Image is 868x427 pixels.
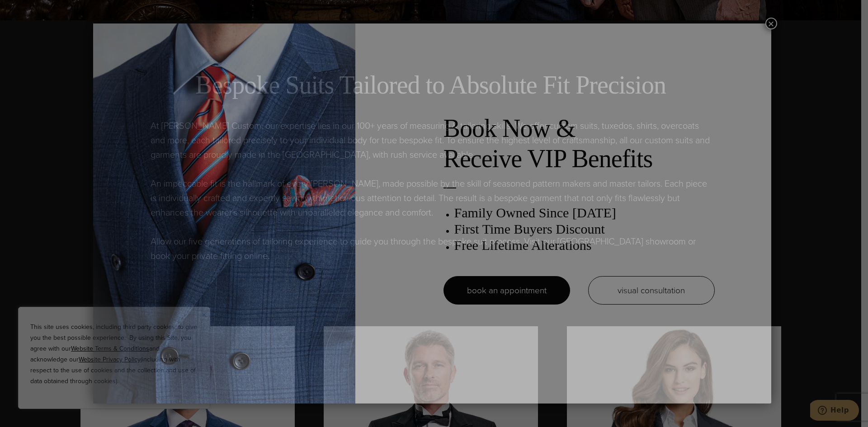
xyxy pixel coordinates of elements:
[765,18,777,29] button: Close
[454,237,715,253] h3: Free Lifetime Alterations
[20,6,39,14] span: Help
[588,276,715,305] a: visual consultation
[443,276,570,305] a: book an appointment
[443,113,715,174] h2: Book Now & Receive VIP Benefits
[454,221,715,237] h3: First Time Buyers Discount
[454,205,715,221] h3: Family Owned Since [DATE]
